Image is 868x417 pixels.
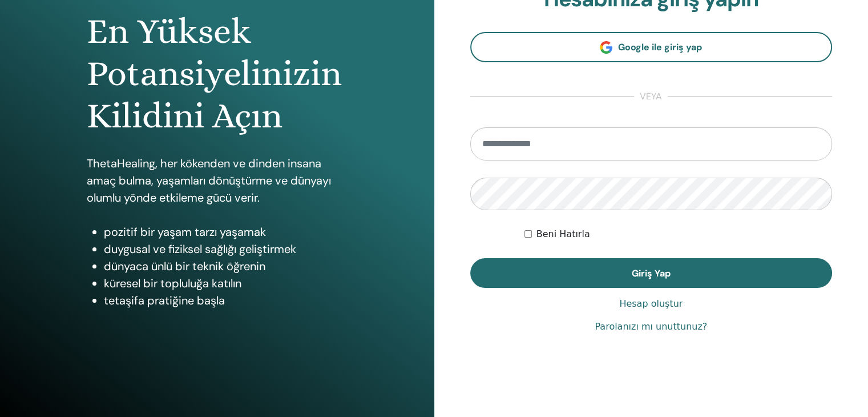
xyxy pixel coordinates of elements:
button: Giriş Yap [470,258,833,288]
li: küresel bir topluluğa katılın [104,275,348,292]
a: Parolanızı mı unuttunuz? [595,320,707,334]
li: dünyaca ünlü bir teknik öğrenin [104,258,348,275]
p: ThetaHealing, her kökenden ve dinden insana amaç bulma, yaşamları dönüştürme ve dünyayı olumlu yö... [87,155,348,206]
label: Beni Hatırla [536,227,590,241]
span: veya [634,90,668,103]
span: Giriş Yap [632,267,671,279]
li: pozitif bir yaşam tarzı yaşamak [104,223,348,240]
li: tetaşifa pratiğine başla [104,292,348,309]
li: duygusal ve fiziksel sağlığı geliştirmek [104,240,348,258]
a: Hesap oluştur [619,297,683,311]
a: Google ile giriş yap [470,32,833,62]
span: Google ile giriş yap [618,41,702,53]
div: Keep me authenticated indefinitely or until I manually logout [524,227,832,241]
h1: En Yüksek Potansiyelinizin Kilidini Açın [87,10,348,138]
